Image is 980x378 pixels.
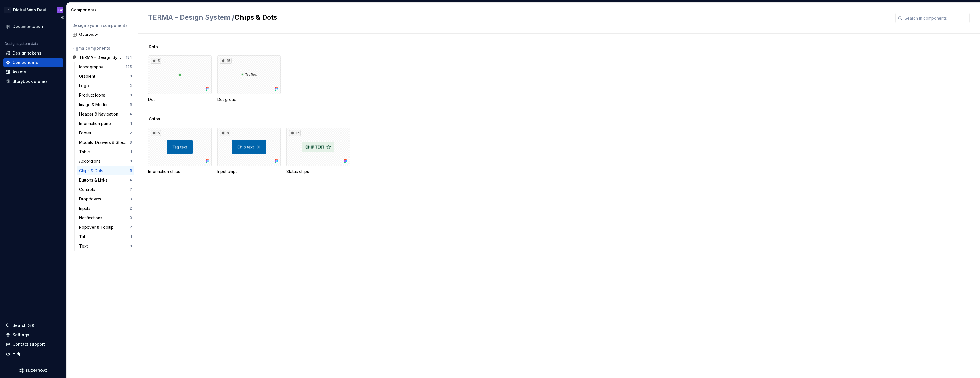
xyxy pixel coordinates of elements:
div: Table [79,149,92,155]
a: Modals, Drawers & Sheets3 [77,138,134,147]
div: Header & Navigation [79,111,121,117]
div: 8 [220,130,230,136]
div: Settings [13,332,29,338]
div: 2 [130,83,132,88]
button: TADigital Web DesignKW [1,4,65,16]
div: Documentation [13,24,43,29]
a: Table1 [77,147,134,156]
a: Supernova Logo [19,368,47,373]
div: Information chips [148,169,212,174]
div: Digital Web Design [13,7,50,13]
div: Storybook stories [13,79,48,84]
div: 1 [130,234,132,239]
div: KW [58,8,63,12]
span: TERMA – Design System / [148,13,234,21]
a: Buttons & Links4 [77,176,134,185]
div: 1 [130,159,132,164]
div: Design system data [5,41,38,46]
div: Dot [148,97,212,102]
a: TERMA – Design System184 [70,53,134,62]
span: Dots [149,44,158,50]
div: Status chips [286,169,350,174]
div: Modals, Drawers & Sheets [79,140,130,145]
h2: Chips & Dots [148,13,889,22]
div: 4 [130,178,132,182]
div: 8Input chips [217,128,281,174]
a: Design tokens [3,49,63,58]
div: TERMA – Design System [79,55,122,60]
a: Storybook stories [3,77,63,86]
div: Buttons & Links [79,177,110,183]
div: 135 [126,65,132,69]
div: 1 [130,121,132,126]
div: 3 [130,216,132,220]
span: Chips [149,116,160,122]
button: Collapse sidebar [58,13,66,21]
div: Accordions [79,158,103,164]
div: Product icons [79,92,107,98]
div: Design tokens [13,50,41,56]
div: Chips & Dots [79,168,105,174]
div: Components [71,7,135,13]
a: Assets [3,67,63,77]
div: 2 [130,225,132,230]
div: Image & Media [79,102,109,108]
div: Input chips [217,169,281,174]
div: Popover & Tooltip [79,224,116,230]
div: TA [4,7,11,13]
div: 1 [130,244,132,248]
a: Product icons1 [77,91,134,100]
a: Text1 [77,242,134,251]
button: Contact support [3,340,63,349]
a: Components [3,58,63,67]
div: Iconography [79,64,105,70]
div: Tabs [79,234,91,240]
div: Logo [79,83,91,89]
div: 7 [130,187,132,192]
div: Dot group [217,97,281,102]
div: Design system components [72,23,132,28]
div: Assets [13,69,26,75]
div: 5 [130,168,132,173]
a: Controls7 [77,185,134,194]
div: Footer [79,130,94,136]
div: Text [79,243,90,249]
a: Footer2 [77,128,134,138]
div: Contact support [13,341,45,347]
a: Dropdowns3 [77,194,134,204]
div: Figma components [72,45,132,51]
div: Notifications [79,215,105,221]
a: Settings [3,330,63,339]
a: Image & Media5 [77,100,134,109]
div: 4 [130,112,132,116]
div: Dropdowns [79,196,103,202]
div: 6Information chips [148,128,212,174]
a: Header & Navigation4 [77,110,134,119]
a: Notifications3 [77,213,134,222]
a: Information panel1 [77,119,134,128]
div: 15 [220,58,232,64]
a: Documentation [3,22,63,31]
div: 5Dot [148,55,212,102]
button: Help [3,349,63,358]
div: Components [13,60,38,65]
div: 15Dot group [217,55,281,102]
a: Inputs2 [77,204,134,213]
a: Tabs1 [77,232,134,241]
button: Search ⌘K [3,321,63,330]
div: 2 [130,206,132,211]
a: Chips & Dots5 [77,166,134,175]
div: 2 [130,131,132,135]
div: Information panel [79,121,114,126]
div: Search ⌘K [13,323,34,328]
div: Inputs [79,206,93,211]
div: 15 [289,130,301,136]
a: Popover & Tooltip2 [77,223,134,232]
div: 3 [130,140,132,145]
div: 5 [151,58,161,64]
input: Search in components... [902,13,970,23]
div: 1 [130,150,132,154]
a: Iconography135 [77,62,134,71]
div: 6 [151,130,161,136]
div: 184 [126,55,132,60]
